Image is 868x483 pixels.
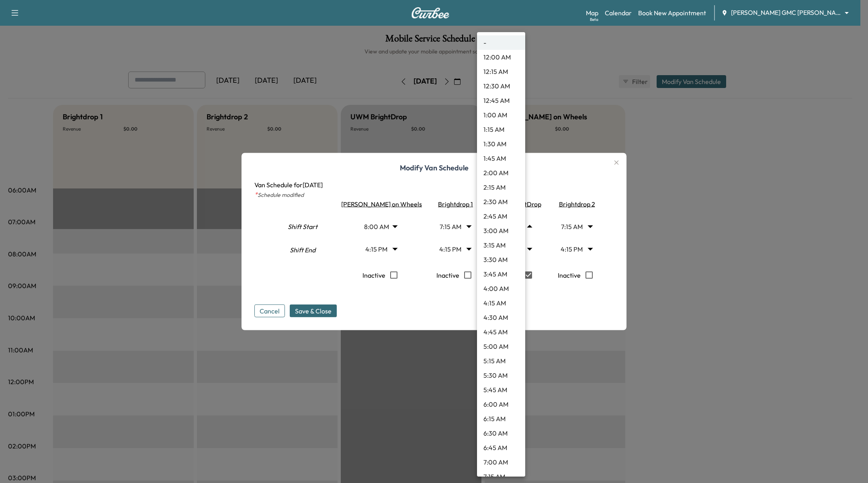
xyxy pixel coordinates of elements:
li: 1:15 AM [477,122,525,137]
li: 12:15 AM [477,64,525,79]
li: 1:00 AM [477,108,525,122]
li: 6:00 AM [477,397,525,411]
li: 7:00 AM [477,455,525,469]
li: 2:30 AM [477,194,525,209]
li: 6:45 AM [477,440,525,455]
li: 2:15 AM [477,180,525,194]
li: 12:45 AM [477,93,525,108]
li: 12:00 AM [477,50,525,64]
li: 3:30 AM [477,252,525,267]
li: 5:15 AM [477,354,525,368]
li: 3:00 AM [477,223,525,238]
li: 4:45 AM [477,325,525,339]
li: 6:15 AM [477,411,525,426]
li: 5:30 AM [477,368,525,383]
li: 5:45 AM [477,383,525,397]
li: 4:30 AM [477,310,525,325]
li: 1:30 AM [477,137,525,151]
li: - [477,35,525,50]
li: 6:30 AM [477,426,525,440]
li: 2:00 AM [477,166,525,180]
li: 4:00 AM [477,281,525,296]
li: 5:00 AM [477,339,525,354]
li: 3:45 AM [477,267,525,281]
li: 12:30 AM [477,79,525,93]
li: 1:45 AM [477,151,525,166]
li: 2:45 AM [477,209,525,223]
li: 3:15 AM [477,238,525,252]
li: 4:15 AM [477,296,525,310]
